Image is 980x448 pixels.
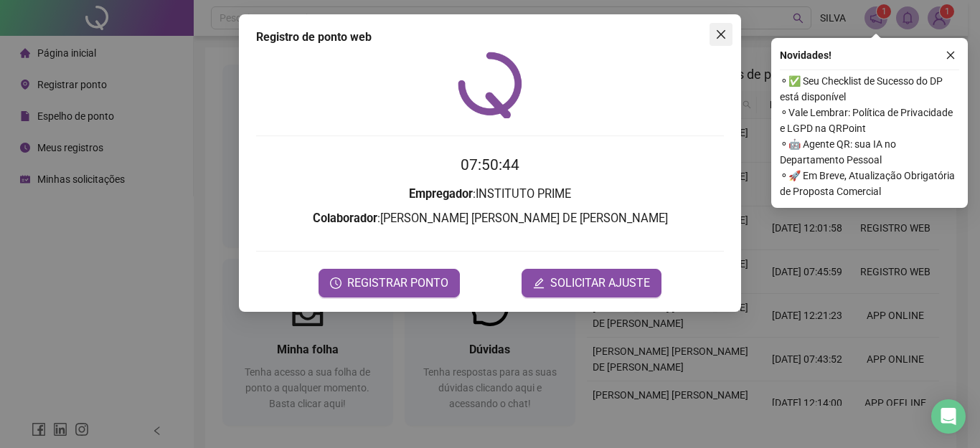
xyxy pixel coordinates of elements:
button: editSOLICITAR AJUSTE [522,269,661,297]
time: 07:50:44 [461,156,519,173]
div: Open Intercom Messenger [931,399,966,434]
span: close [946,50,956,60]
span: REGISTRAR PONTO [347,275,448,292]
span: ⚬ 🚀 Em Breve, Atualização Obrigatória de Proposta Comercial [780,168,959,199]
span: SOLICITAR AJUSTE [550,275,650,292]
span: clock-circle [330,277,341,289]
button: REGISTRAR PONTO [319,269,460,297]
div: Registro de ponto web [256,29,724,46]
span: ⚬ 🤖 Agente QR: sua IA no Departamento Pessoal [780,136,959,168]
span: edit [533,277,545,289]
span: ⚬ ✅ Seu Checklist de Sucesso do DP está disponível [780,73,959,105]
h3: : INSTITUTO PRIME [256,185,724,204]
strong: Empregador [409,187,473,201]
h3: : [PERSON_NAME] [PERSON_NAME] DE [PERSON_NAME] [256,209,724,228]
span: Novidades ! [780,47,831,63]
span: ⚬ Vale Lembrar: Política de Privacidade e LGPD na QRPoint [780,105,959,136]
button: Close [710,23,732,46]
strong: Colaborador [313,211,377,225]
img: QRPoint [458,52,522,118]
span: close [715,29,727,40]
